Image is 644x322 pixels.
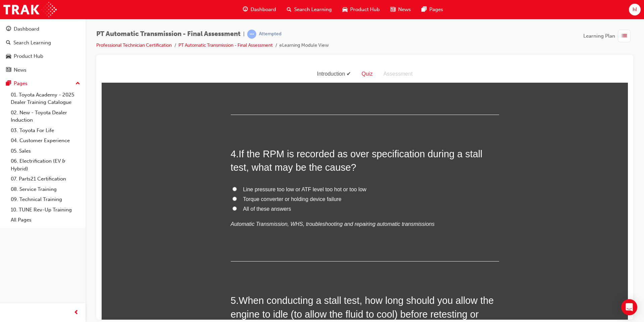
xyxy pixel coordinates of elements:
span: Search Learning [294,6,332,13]
a: Search Learning [3,37,83,49]
span: car-icon [6,53,11,59]
a: news-iconNews [385,3,416,16]
span: Line pressure too low or ATF level too hot or too low [142,121,265,127]
a: 07. Parts21 Certification [8,174,83,184]
button: hl [629,4,641,15]
input: Torque converter or holding device failure [131,131,135,135]
a: News [3,64,83,76]
span: news-icon [6,67,11,73]
h2: 4 . [129,82,397,109]
em: Automatic Transmission, WHS, troubleshooting and repairing automatic transmissions [129,156,333,161]
span: search-icon [6,40,11,46]
div: Introduction [210,4,255,13]
div: Assessment [276,4,316,13]
li: eLearning Module View [279,42,329,49]
span: hl [633,6,637,13]
span: If the RPM is recorded as over specification during a stall test, what may be the cause? [129,83,381,107]
a: car-iconProduct Hub [337,3,385,16]
span: pages-icon [422,5,427,14]
a: Dashboard [3,23,83,35]
span: learningRecordVerb_ATTEMPT-icon [247,30,256,39]
span: guage-icon [6,26,11,32]
span: Dashboard [251,6,276,13]
span: pages-icon [6,81,11,87]
button: Learning Plan [583,30,633,42]
span: search-icon [287,5,291,14]
span: Product Hub [350,6,380,13]
div: Attempted [259,31,281,37]
div: Product Hub [14,52,43,60]
a: PT Automatic Transmission - Final Assessment [178,42,273,48]
a: Professional Technician Certification [96,42,172,48]
input: Line pressure too low or ATF level too hot or too low [131,121,135,126]
span: guage-icon [243,5,248,14]
a: Product Hub [3,50,83,63]
span: When conducting a stall test, how long should you allow the engine to idle (to allow the fluid to... [129,230,392,268]
span: news-icon [390,5,395,14]
button: Pages [3,77,83,90]
a: 03. Toyota For Life [8,125,83,136]
a: 08. Service Training [8,184,83,195]
a: 02. New - Toyota Dealer Induction [8,108,83,125]
a: 09. Technical Training [8,194,83,205]
div: Search Learning [13,39,51,47]
a: pages-iconPages [416,3,448,16]
div: News [14,66,26,74]
span: up-icon [75,79,80,88]
span: PT Automatic Transmission - Final Assessment [96,30,240,38]
button: DashboardSearch LearningProduct HubNews [3,22,83,77]
a: All Pages [8,215,83,225]
a: guage-iconDashboard [237,3,281,16]
div: Pages [14,80,28,87]
span: prev-icon [74,309,79,317]
span: News [398,6,411,13]
div: Dashboard [14,25,39,33]
a: 10. TUNE Rev-Up Training [8,205,83,215]
a: 01. Toyota Academy - 2025 Dealer Training Catalogue [8,90,83,108]
img: Trak [3,2,57,17]
span: | [243,30,245,38]
span: list-icon [622,32,627,40]
h2: 5 . [129,228,397,269]
div: Quiz [255,4,276,13]
a: 04. Customer Experience [8,135,83,146]
input: All of these answers [131,141,135,145]
a: 06. Electrification (EV & Hybrid) [8,156,83,174]
span: Torque converter or holding device failure [142,131,240,136]
a: search-iconSearch Learning [281,3,337,16]
a: 05. Sales [8,146,83,156]
span: All of these answers [142,140,190,146]
div: Open Intercom Messenger [621,299,637,315]
span: Learning Plan [583,32,615,40]
span: Pages [429,6,443,13]
span: car-icon [342,5,347,14]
